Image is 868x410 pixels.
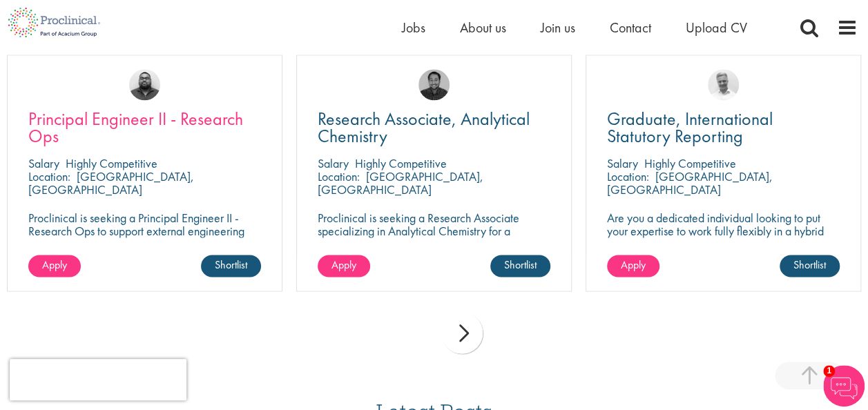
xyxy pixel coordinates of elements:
[610,19,651,37] a: Contact
[607,211,840,251] p: Are you a dedicated individual looking to put your expertise to work fully flexibly in a hybrid p...
[607,168,649,184] span: Location:
[318,168,360,184] span: Location:
[129,69,160,100] img: Ashley Bennett
[607,107,773,148] span: Graduate, International Statutory Reporting
[28,255,81,277] a: Apply
[823,365,835,377] span: 1
[28,211,261,264] p: Proclinical is seeking a Principal Engineer II - Research Ops to support external engineering pro...
[621,257,646,272] span: Apply
[780,255,840,277] a: Shortlist
[541,19,575,37] a: Join us
[42,257,67,272] span: Apply
[418,69,450,100] img: Mike Raletz
[318,110,550,145] a: Research Associate, Analytical Chemistry
[708,69,739,100] img: Joshua Bye
[823,365,865,407] img: Chatbot
[318,211,550,264] p: Proclinical is seeking a Research Associate specializing in Analytical Chemistry for a contract r...
[66,155,157,171] p: Highly Competitive
[607,155,638,171] span: Salary
[318,255,370,277] a: Apply
[402,19,425,37] a: Jobs
[28,168,70,184] span: Location:
[607,168,773,197] p: [GEOGRAPHIC_DATA], [GEOGRAPHIC_DATA]
[490,255,550,277] a: Shortlist
[460,19,506,37] a: About us
[318,168,483,197] p: [GEOGRAPHIC_DATA], [GEOGRAPHIC_DATA]
[355,155,447,171] p: Highly Competitive
[686,19,747,37] a: Upload CV
[318,107,530,148] span: Research Associate, Analytical Chemistry
[331,257,356,272] span: Apply
[644,155,736,171] p: Highly Competitive
[28,107,243,148] span: Principal Engineer II - Research Ops
[201,255,261,277] a: Shortlist
[28,155,59,171] span: Salary
[441,312,483,353] div: next
[318,155,349,171] span: Salary
[28,110,261,145] a: Principal Engineer II - Research Ops
[28,168,194,197] p: [GEOGRAPHIC_DATA], [GEOGRAPHIC_DATA]
[10,359,186,400] iframe: reCAPTCHA
[607,110,840,145] a: Graduate, International Statutory Reporting
[607,255,659,277] a: Apply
